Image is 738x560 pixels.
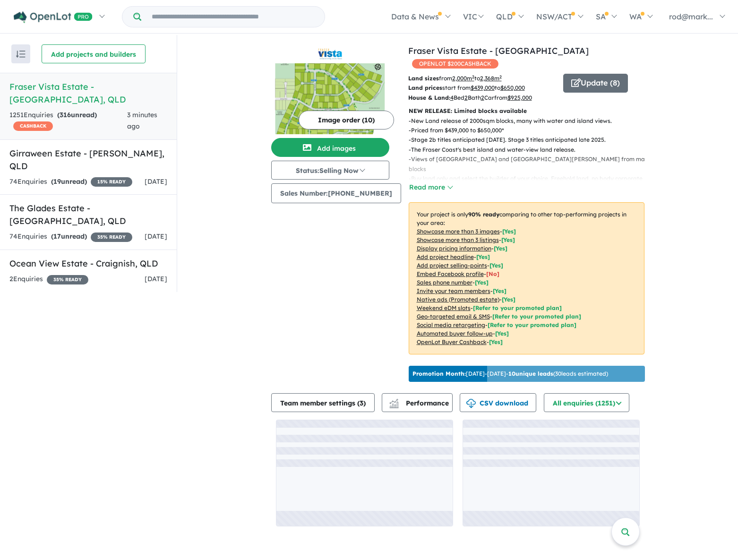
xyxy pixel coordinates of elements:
[271,393,375,412] button: Team member settings (3)
[409,182,453,193] button: Read more
[47,275,88,284] span: 35 % READY
[275,48,386,60] img: Fraser Vista Estate - Booral Logo
[408,94,450,101] b: House & Land:
[9,147,167,172] h5: Girraween Estate - [PERSON_NAME] , QLD
[417,279,472,286] u: Sales phone number
[408,84,442,91] b: Land prices
[507,94,532,101] u: $ 925,000
[145,177,167,186] span: [DATE]
[464,94,468,101] u: 2
[417,321,485,328] u: Social media retargeting
[408,83,556,93] p: start from
[544,393,629,412] button: All enquiries (1251)
[474,75,502,82] span: to
[499,74,502,79] sup: 2
[9,80,167,106] h5: Fraser Vista Estate - [GEOGRAPHIC_DATA] , QLD
[409,126,652,135] p: - Priced from $439,000 to $650,000*
[417,338,487,345] u: OpenLot Buyer Cashback
[389,399,398,404] img: line-chart.svg
[271,63,389,134] img: Fraser Vista Estate - Booral
[409,174,652,193] p: - Buy land only and select the builder of your choice. Freehold land, no body corporate fees.
[408,45,589,56] a: Fraser Vista Estate - [GEOGRAPHIC_DATA]
[409,202,644,354] p: Your project is only comparing to other top-performing projects in your area: - - - - - - - - - -...
[493,287,506,294] span: [ Yes ]
[271,44,389,134] a: Fraser Vista Estate - Booral LogoFraser Vista Estate - Booral
[417,304,471,311] u: Weekend eDM slots
[382,393,453,412] button: Performance
[495,330,509,337] span: [Yes]
[476,253,490,260] span: [ Yes ]
[9,202,167,227] h5: The Glades Estate - [GEOGRAPHIC_DATA] , QLD
[417,313,490,320] u: Geo-targeted email & SMS
[412,59,498,69] span: OPENLOT $ 200 CASHBACK
[481,94,484,101] u: 2
[271,138,389,157] button: Add images
[91,233,132,242] span: 35 % READY
[669,12,713,21] span: rod@mark...
[492,313,581,320] span: [Refer to your promoted plan]
[486,270,499,277] span: [ No ]
[417,245,491,252] u: Display pricing information
[53,232,61,241] span: 17
[417,262,487,269] u: Add project selling-points
[299,111,394,129] button: Image order (10)
[13,121,53,131] span: CASHBACK
[9,231,132,242] div: 74 Enquir ies
[508,370,553,377] b: 10 unique leads
[53,177,61,186] span: 19
[501,236,515,243] span: [ Yes ]
[502,296,515,303] span: [Yes]
[417,287,490,294] u: Invite your team members
[471,84,495,91] u: $ 439,000
[14,11,93,23] img: Openlot PRO Logo White
[417,270,484,277] u: Embed Facebook profile
[450,94,454,101] u: 4
[409,106,644,116] p: NEW RELEASE: Limited blocks available
[391,399,449,407] span: Performance
[488,321,576,328] span: [Refer to your promoted plan]
[271,161,389,180] button: Status:Selling Now
[57,111,97,119] strong: ( unread)
[466,399,476,408] img: download icon
[452,75,474,82] u: 2,000 m
[60,111,71,119] span: 316
[9,274,88,285] div: 2 Enquir ies
[489,338,503,345] span: [Yes]
[145,232,167,241] span: [DATE]
[417,330,493,337] u: Automated buyer follow-up
[473,304,562,311] span: [Refer to your promoted plan]
[9,257,167,270] h5: Ocean View Estate - Craignish , QLD
[500,84,525,91] u: $ 650,000
[408,75,439,82] b: Land sizes
[502,228,516,235] span: [ Yes ]
[51,177,87,186] strong: ( unread)
[480,75,502,82] u: 2,368 m
[468,211,499,218] b: 90 % ready
[409,135,652,145] p: - Stage 2b titles anticipated [DATE]. Stage 3 titles anticipated late 2025.
[143,7,323,27] input: Try estate name, suburb, builder or developer
[16,51,26,58] img: sort.svg
[475,279,489,286] span: [ Yes ]
[271,183,401,203] button: Sales Number:[PHONE_NUMBER]
[417,228,500,235] u: Showcase more than 3 images
[563,74,628,93] button: Update (8)
[408,93,556,103] p: Bed Bath Car from
[417,236,499,243] u: Showcase more than 3 listings
[51,232,87,241] strong: ( unread)
[9,176,132,188] div: 74 Enquir ies
[409,116,652,126] p: - New Land release of 2000sqm blocks, many with water and island views.
[412,370,466,377] b: Promotion Month:
[360,399,363,407] span: 3
[408,74,556,83] p: from
[495,84,525,91] span: to
[389,402,399,408] img: bar-chart.svg
[417,296,499,303] u: Native ads (Promoted estate)
[91,177,132,187] span: 15 % READY
[412,370,608,378] p: [DATE] - [DATE] - ( 30 leads estimated)
[417,253,474,260] u: Add project headline
[460,393,536,412] button: CSV download
[145,275,167,283] span: [DATE]
[127,111,157,130] span: 3 minutes ago
[42,44,146,63] button: Add projects and builders
[472,74,474,79] sup: 2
